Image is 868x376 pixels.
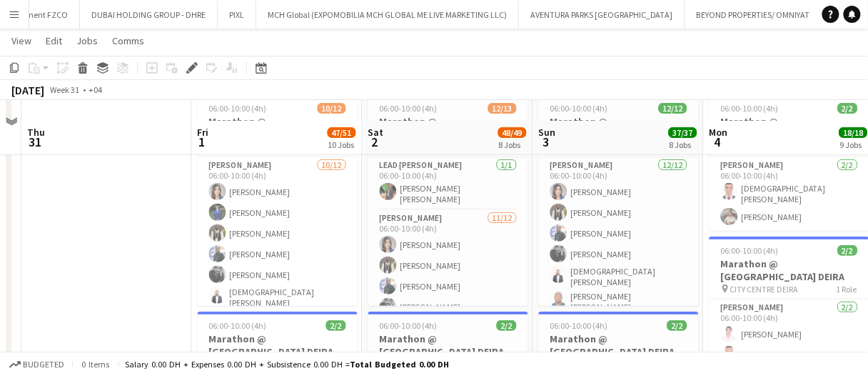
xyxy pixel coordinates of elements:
a: Edit [40,31,68,50]
span: 31 [25,134,45,150]
h3: Marathon @ [GEOGRAPHIC_DATA] DEIRA [368,332,528,358]
span: Sat [368,126,384,139]
span: 06:00-10:00 (4h) [721,103,779,114]
button: PIXL [218,1,256,29]
span: Total Budgeted 0.00 DH [350,359,449,370]
span: 06:00-10:00 (4h) [550,103,608,114]
span: Fri [198,126,209,139]
a: View [6,31,37,50]
span: View [11,34,31,47]
a: Jobs [71,31,104,50]
a: Comms [106,31,150,50]
span: 06:00-10:00 (4h) [550,320,608,331]
span: Comms [112,34,144,47]
span: Budgeted [23,360,64,370]
span: CITY CENTRE DEIRA [730,284,799,295]
span: 06:00-10:00 (4h) [209,103,267,114]
span: Edit [46,34,62,47]
span: 48/49 [498,127,527,138]
app-card-role: Lead [PERSON_NAME]1/106:00-10:00 (4h)[PERSON_NAME] [PERSON_NAME] [368,157,528,210]
span: Thu [27,126,45,139]
span: 2/2 [838,245,858,256]
app-job-card: 06:00-10:00 (4h)12/13Marathon @ [GEOGRAPHIC_DATA] [GEOGRAPHIC_DATA]2 RolesLead [PERSON_NAME]1/106... [368,94,528,306]
app-job-card: 06:00-10:00 (4h)10/12Marathon @ [GEOGRAPHIC_DATA] [GEOGRAPHIC_DATA]1 Role[PERSON_NAME]10/1206:00-... [198,94,358,306]
button: MCH Global (EXPOMOBILIA MCH GLOBAL ME LIVE MARKETING LLC) [256,1,519,29]
h3: Marathon @ [GEOGRAPHIC_DATA] [198,115,358,141]
span: 2/2 [497,320,517,331]
span: 37/37 [669,127,697,138]
span: 0 items [79,359,113,370]
span: 2/2 [667,320,687,331]
span: 1 [196,134,209,150]
button: BEYOND PROPERTIES/ OMNIYAT [685,1,822,29]
h3: Marathon @ [GEOGRAPHIC_DATA] DEIRA [539,332,699,358]
div: 8 Jobs [499,139,526,150]
div: 9 Jobs [840,139,867,150]
span: 10/12 [318,103,346,114]
span: Jobs [76,34,98,47]
h3: Marathon @ [GEOGRAPHIC_DATA] [368,115,528,141]
span: 18/18 [839,127,868,138]
app-job-card: 06:00-10:00 (4h)12/12Marathon @ [GEOGRAPHIC_DATA] [GEOGRAPHIC_DATA]1 Role[PERSON_NAME]12/1206:00-... [539,94,699,306]
span: 06:00-10:00 (4h) [209,320,267,331]
span: Mon [710,126,728,139]
span: 06:00-10:00 (4h) [721,245,779,256]
span: 1 Role [837,284,858,295]
span: 3 [537,134,556,150]
span: Sun [539,126,556,139]
span: Week 31 [47,84,83,95]
span: 47/51 [328,127,356,138]
div: 10 Jobs [328,139,355,150]
h3: Marathon @ [GEOGRAPHIC_DATA] [539,115,699,141]
button: Budgeted [7,357,66,372]
span: 06:00-10:00 (4h) [380,320,438,331]
span: 12/12 [659,103,687,114]
div: Salary 0.00 DH + Expenses 0.00 DH + Subsistence 0.00 DH = [125,359,449,370]
button: DUBAI HOLDING GROUP - DHRE [80,1,218,29]
h3: Marathon @ [GEOGRAPHIC_DATA] DEIRA [198,332,358,358]
span: 2/2 [838,103,858,114]
div: +04 [89,84,102,95]
div: 8 Jobs [670,139,697,150]
span: 2 [366,134,384,150]
span: 4 [707,134,728,150]
span: 06:00-10:00 (4h) [380,103,438,114]
span: 12/13 [488,103,517,114]
button: AVENTURA PARKS [GEOGRAPHIC_DATA] [519,1,685,29]
span: 2/2 [326,320,346,331]
div: [DATE] [11,83,44,97]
